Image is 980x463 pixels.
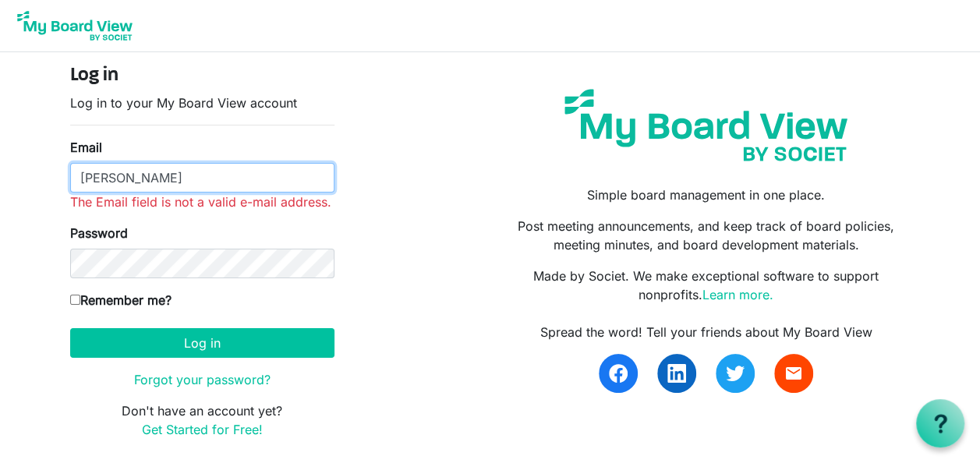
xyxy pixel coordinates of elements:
input: Remember me? [70,295,80,305]
a: Forgot your password? [134,372,271,387]
a: email [774,354,813,393]
img: my-board-view-societ.svg [553,77,859,173]
span: The Email field is not a valid e-mail address. [70,194,331,210]
img: linkedin.svg [667,364,686,383]
p: Log in to your My Board View account [70,94,334,112]
img: My Board View Logo [12,6,137,45]
a: Get Started for Free! [142,422,263,437]
p: Post meeting announcements, and keep track of board policies, meeting minutes, and board developm... [501,217,910,254]
img: twitter.svg [726,364,745,383]
p: Don't have an account yet? [70,401,334,439]
a: Learn more. [702,287,773,302]
p: Made by Societ. We make exceptional software to support nonprofits. [501,267,910,304]
h4: Log in [70,65,334,87]
button: Log in [70,328,334,358]
label: Remember me? [70,291,172,309]
p: Simple board management in one place. [501,186,910,204]
div: Spread the word! Tell your friends about My Board View [501,323,910,341]
label: Email [70,138,102,157]
img: facebook.svg [609,364,628,383]
span: email [784,364,803,383]
label: Password [70,224,128,242]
